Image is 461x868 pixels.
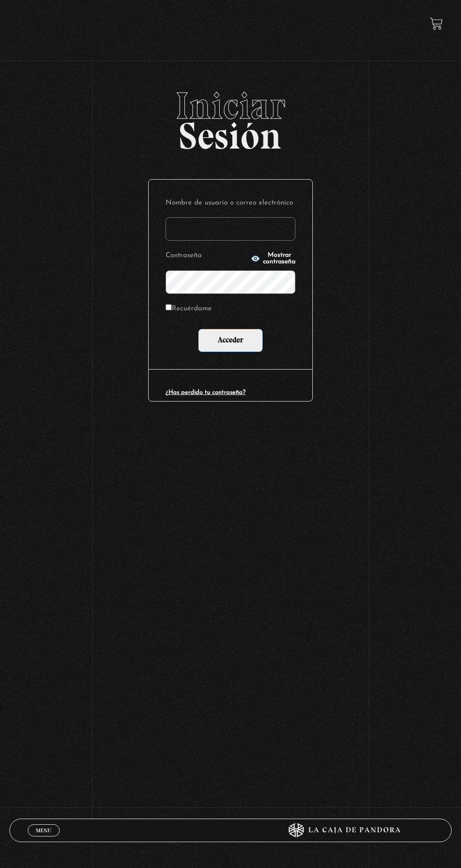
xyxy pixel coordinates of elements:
[430,17,443,30] a: View your shopping cart
[9,87,452,147] h2: Sesión
[198,329,263,352] input: Acceder
[9,87,452,125] span: Iniciar
[166,249,248,263] label: Contraseña
[166,302,212,316] label: Recuérdame
[166,197,295,210] label: Nombre de usuario o correo electrónico
[263,252,295,265] span: Mostrar contraseña
[251,252,295,265] button: Mostrar contraseña
[166,304,172,310] input: Recuérdame
[166,389,246,395] a: ¿Has perdido tu contraseña?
